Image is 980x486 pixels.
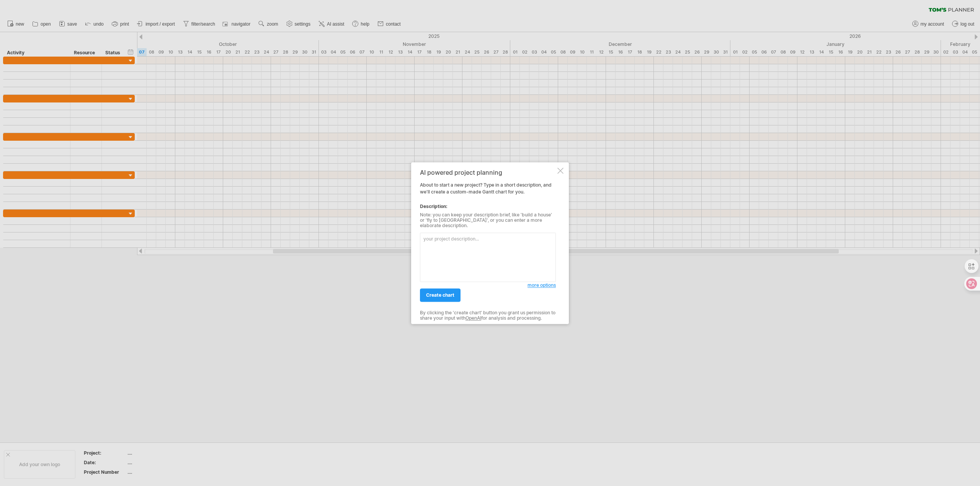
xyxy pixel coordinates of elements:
[528,282,556,289] a: more options
[528,282,556,288] span: more options
[420,288,461,302] a: create chart
[420,169,556,317] div: About to start a new project? Type in a short description, and we'll create a custom-made Gantt c...
[420,203,556,210] div: Description:
[420,169,556,176] div: AI powered project planning
[420,212,556,229] div: Note: you can keep your description brief, like 'build a house' or 'fly to [GEOGRAPHIC_DATA]', or...
[420,310,556,321] div: By clicking the 'create chart' button you grant us permission to share your input with for analys...
[465,315,481,321] a: OpenAI
[426,292,454,298] span: create chart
